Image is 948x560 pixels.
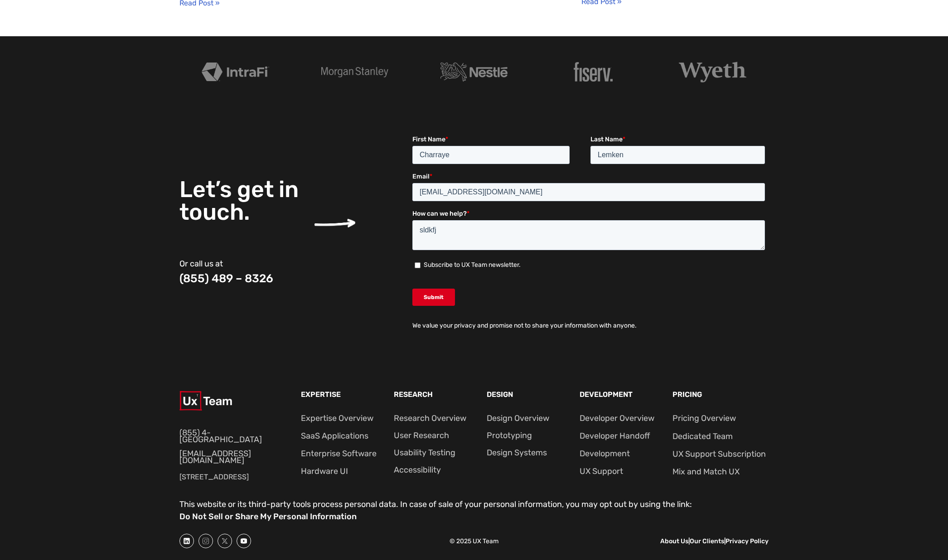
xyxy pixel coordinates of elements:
[487,391,569,398] p: Design
[240,537,247,545] svg: youtube
[179,512,357,521] a: Do Not Sell or Share My Personal Information
[198,534,213,548] a: Instagram Social Link
[672,431,733,441] a: Dedicated Team
[679,62,746,82] img: Wyeth
[218,534,232,548] a: X Social Link
[179,449,251,465] a: [EMAIL_ADDRESS][DOMAIN_NAME]
[314,218,355,227] img: arrow pointing to the right
[179,178,303,223] h3: Let’s get in touch.
[179,391,232,410] img: Ux team logo
[221,537,228,545] svg: x
[580,431,650,441] a: Developer Handoff
[179,534,194,548] a: 1 circle
[394,391,476,398] p: Research
[672,391,769,398] p: Pricing
[179,258,297,270] p: Or call us at
[301,449,377,459] a: Enterprise Software
[301,466,348,476] a: Hardware UI
[688,537,690,545] a: |
[487,430,532,440] a: Prototyping
[179,498,769,534] div: This website or its third-party tools process personal data. In case of sale of your personal inf...
[903,517,948,560] iframe: Chat Widget
[412,135,769,314] iframe: Form 0
[394,465,441,475] a: Accessibility
[394,413,466,423] a: Research Overview
[394,430,449,440] a: User Research
[179,471,281,483] p: [STREET_ADDRESS]
[321,67,388,77] img: Morgan Stanley
[726,537,769,545] a: Privacy Policy
[179,428,262,444] a: (855) 4-[GEOGRAPHIC_DATA]
[487,448,547,458] a: Design Systems
[580,391,662,398] p: Development
[690,537,724,545] a: Our Clients
[301,431,368,441] a: SaaS Applications
[672,413,736,423] a: Pricing Overview
[580,449,630,459] a: Development
[672,467,740,477] a: Mix and Match UX
[183,537,190,545] svg: linkedin
[660,537,688,545] a: About Us
[202,63,269,81] img: Intrafi
[440,63,508,82] img: Nestle
[412,321,769,330] p: We value your privacy and promise not to share your information with anyone.
[450,537,498,545] span: © 2025 UX Team
[580,466,623,476] a: UX Support
[301,413,373,423] a: Expertise Overview
[394,448,455,458] a: Usability Testing
[301,391,383,398] p: Expertise
[724,537,726,545] a: |
[672,449,766,459] a: UX Support Subscription
[574,62,613,82] img: fiserv
[179,272,273,285] a: (855) 489 – 8326
[202,537,209,545] svg: instagram
[237,534,251,548] a: youtube
[580,413,654,423] a: Developer Overview
[487,413,549,423] a: Design Overview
